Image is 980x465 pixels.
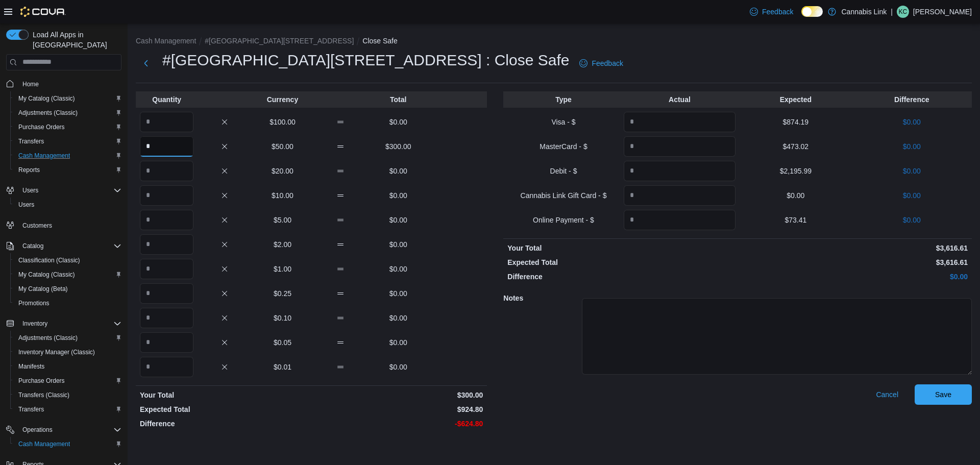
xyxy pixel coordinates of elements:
[876,389,898,400] span: Cancel
[136,37,196,45] button: Cash Management
[10,198,126,212] button: Users
[624,210,736,230] input: Quantity
[2,218,126,233] button: Customers
[14,92,121,105] span: My Catalog (Classic)
[740,117,851,127] p: $874.19
[14,283,72,295] a: My Catalog (Beta)
[256,264,309,274] p: $1.00
[14,360,121,373] span: Manifests
[14,107,121,119] span: Adjustments (Classic)
[14,332,121,344] span: Adjustments (Classic)
[22,80,39,88] span: Home
[507,190,619,201] p: Cannabis Link Gift Card - $
[10,437,126,451] button: Cash Management
[14,332,82,344] a: Adjustments (Classic)
[762,7,793,17] span: Feedback
[935,389,951,400] span: Save
[18,137,44,145] span: Transfers
[256,362,309,372] p: $0.01
[140,419,309,429] p: Difference
[624,94,736,105] p: Actual
[14,389,73,401] a: Transfers (Classic)
[14,283,121,295] span: My Catalog (Beta)
[136,36,972,48] nav: An example of EuiBreadcrumbs
[18,299,50,307] span: Promotions
[899,6,908,18] span: KC
[14,403,48,415] a: Transfers
[136,53,156,74] button: Next
[10,402,126,417] button: Transfers
[140,259,193,279] input: Quantity
[10,282,126,296] button: My Catalog (Beta)
[205,37,354,45] button: #[GEOGRAPHIC_DATA][STREET_ADDRESS]
[14,254,84,266] a: Classification (Classic)
[18,317,121,330] span: Inventory
[10,106,126,120] button: Adjustments (Classic)
[740,166,851,176] p: $2,195.99
[140,308,193,328] input: Quantity
[140,94,193,105] p: Quantity
[18,285,68,293] span: My Catalog (Beta)
[2,183,126,198] button: Users
[740,215,851,225] p: $73.41
[2,239,126,253] button: Catalog
[14,164,121,176] span: Reports
[18,94,75,103] span: My Catalog (Classic)
[10,359,126,374] button: Manifests
[18,219,121,232] span: Customers
[14,297,121,309] span: Promotions
[14,92,79,105] a: My Catalog (Classic)
[2,77,126,91] button: Home
[507,166,619,176] p: Debit - $
[740,272,968,282] p: $0.00
[507,117,619,127] p: Visa - $
[856,190,968,201] p: $0.00
[740,141,851,152] p: $473.02
[140,185,193,206] input: Quantity
[18,271,75,279] span: My Catalog (Classic)
[14,268,121,281] span: My Catalog (Classic)
[18,219,56,232] a: Customers
[14,199,38,211] a: Users
[10,120,126,134] button: Purchase Orders
[801,6,823,17] input: Dark Mode
[10,253,126,267] button: Classification (Classic)
[14,389,121,401] span: Transfers (Classic)
[256,313,309,323] p: $0.10
[14,150,121,162] span: Cash Management
[18,362,44,371] span: Manifests
[507,257,736,267] p: Expected Total
[20,7,66,17] img: Cova
[22,320,47,328] span: Inventory
[14,150,74,162] a: Cash Management
[256,337,309,348] p: $0.05
[872,384,902,405] button: Cancel
[507,272,736,282] p: Difference
[18,201,34,209] span: Users
[22,186,38,194] span: Users
[592,58,623,68] span: Feedback
[14,346,121,358] span: Inventory Manager (Classic)
[18,334,78,342] span: Adjustments (Classic)
[740,190,851,201] p: $0.00
[18,377,65,385] span: Purchase Orders
[14,297,54,309] a: Promotions
[897,6,909,18] div: Kayla Chow
[313,390,483,400] p: $300.00
[313,404,483,414] p: $924.80
[740,94,851,105] p: Expected
[256,190,309,201] p: $10.00
[740,257,968,267] p: $3,616.61
[372,362,425,372] p: $0.00
[22,242,43,250] span: Catalog
[10,163,126,177] button: Reports
[18,78,43,90] a: Home
[372,239,425,250] p: $0.00
[14,438,121,450] span: Cash Management
[140,332,193,353] input: Quantity
[624,161,736,181] input: Quantity
[856,94,968,105] p: Difference
[913,6,972,18] p: [PERSON_NAME]
[372,264,425,274] p: $0.00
